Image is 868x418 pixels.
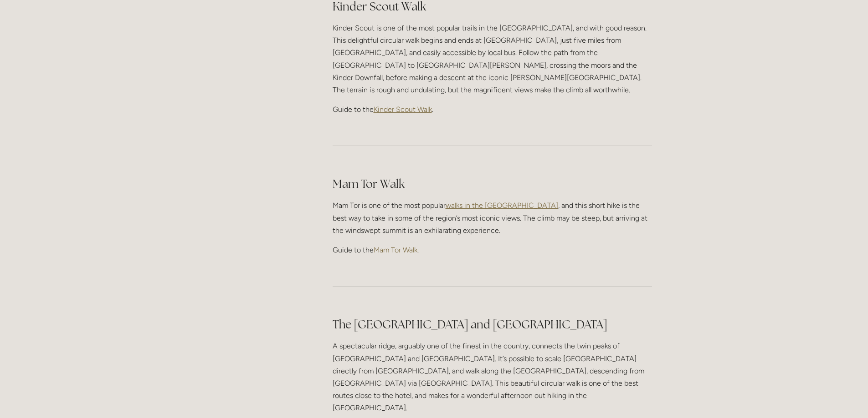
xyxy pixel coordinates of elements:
[333,103,652,116] p: Guide to the .
[374,105,432,114] a: Kinder Scout Walk
[333,176,652,192] h2: Mam Tor Walk
[333,340,652,414] p: A spectacular ridge, arguably one of the finest in the country, connects the twin peaks of [GEOGR...
[333,244,652,256] p: Guide to the .
[333,317,652,332] h2: The [GEOGRAPHIC_DATA] and [GEOGRAPHIC_DATA]
[446,201,558,210] a: walks in the [GEOGRAPHIC_DATA]
[333,22,652,96] p: Kinder Scout is one of the most popular trails in the [GEOGRAPHIC_DATA], and with good reason. Th...
[374,246,417,254] a: Mam Tor Walk
[333,199,652,237] p: Mam Tor is one of the most popular , and this short hike is the best way to take in some of the r...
